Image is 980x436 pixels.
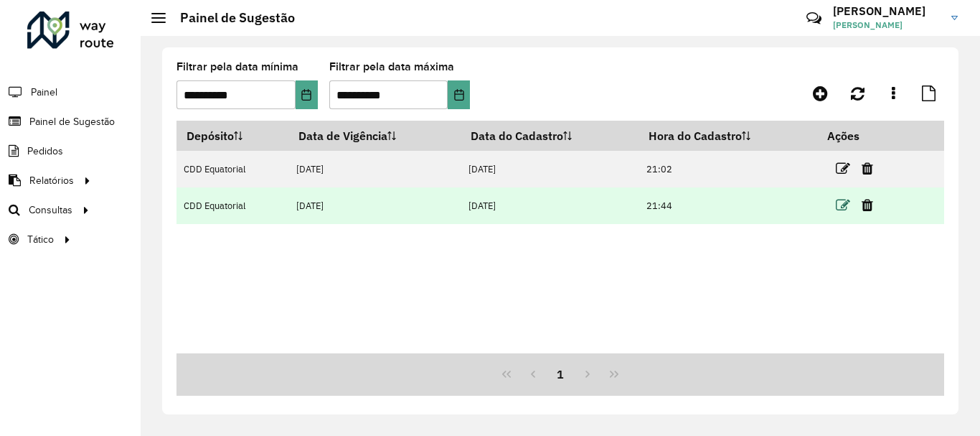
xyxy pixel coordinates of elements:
span: Pedidos [27,144,63,159]
span: Painel de Sugestão [29,114,115,129]
button: Choose Date [296,80,318,109]
a: Editar [836,195,850,215]
a: Editar [836,159,850,178]
span: Consultas [29,203,72,218]
span: Relatórios [29,173,74,188]
button: 1 [547,361,574,388]
td: [DATE] [288,151,461,187]
h2: Painel de Sugestão [166,10,295,26]
span: Tático [27,232,54,247]
th: Data de Vigência [288,121,461,151]
th: Ações [817,121,903,151]
a: Contato Rápido [798,3,829,34]
th: Depósito [176,121,288,151]
td: [DATE] [288,187,461,224]
label: Filtrar pela data mínima [176,58,298,75]
td: 21:44 [639,187,817,224]
th: Hora do Cadastro [639,121,817,151]
td: 21:02 [639,151,817,187]
span: [PERSON_NAME] [833,19,941,32]
a: Excluir [862,195,873,215]
td: CDD Equatorial [176,151,288,187]
a: Excluir [862,159,873,178]
td: [DATE] [461,151,639,187]
td: CDD Equatorial [176,187,288,224]
th: Data do Cadastro [461,121,639,151]
label: Filtrar pela data máxima [329,58,454,75]
span: Painel [31,85,57,100]
td: [DATE] [461,187,639,224]
h3: [PERSON_NAME] [833,4,941,18]
button: Choose Date [448,80,470,109]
